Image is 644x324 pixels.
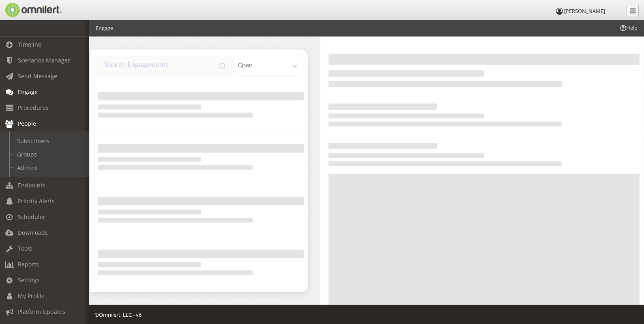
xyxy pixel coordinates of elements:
[18,181,45,189] span: Endpoints
[619,24,638,32] span: Help
[627,5,639,17] a: Collapse Menu
[96,56,233,76] input: input
[18,104,49,112] span: Procedures
[18,229,48,236] span: Downloads
[4,3,62,17] img: Omnilert
[18,245,32,252] span: Tools
[18,308,65,315] span: Platform Updates
[18,88,38,96] span: Engage
[18,120,36,127] span: People
[18,276,40,284] span: Settings
[18,72,57,80] span: Send Message
[18,197,55,205] span: Priority Alerts
[564,7,605,15] span: [PERSON_NAME]
[94,311,142,318] span: © , LLC - v6
[96,24,113,32] li: Engage
[99,311,120,318] a: Omnilert Website
[18,56,70,64] span: Scenarios Manager
[18,260,39,268] span: Reports
[233,56,302,76] div: open
[18,292,45,300] span: My Profile
[18,213,45,221] span: Scheduler
[18,41,41,48] span: Timeline
[4,3,75,17] a: Omnilert Website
